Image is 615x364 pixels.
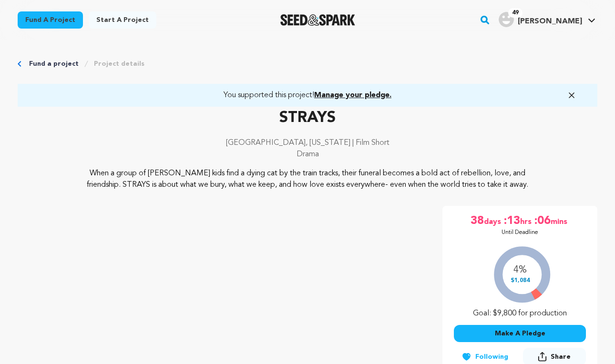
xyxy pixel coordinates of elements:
[29,59,79,69] a: Fund a project
[503,213,520,229] span: :13
[484,213,503,229] span: days
[497,10,597,27] a: Sandhu T.'s Profile
[520,213,533,229] span: hrs
[89,11,156,29] a: Start a project
[499,12,582,27] div: Sandhu T.'s Profile
[518,18,582,25] span: [PERSON_NAME]
[280,14,355,26] img: Seed&Spark Logo Dark Mode
[94,59,144,69] a: Project details
[18,149,597,160] p: Drama
[551,352,571,362] span: Share
[29,90,586,101] a: You supported this project!Manage your pledge.
[471,213,484,229] span: 38
[76,168,540,191] p: When a group of [PERSON_NAME] kids find a dying cat by the train tracks, their funeral becomes a ...
[508,8,523,18] span: 49
[454,325,586,342] button: Make A Pledge
[18,107,597,130] p: STRAYS
[280,14,355,26] a: Seed&Spark Homepage
[18,59,597,69] div: Breadcrumb
[551,213,569,229] span: mins
[533,213,551,229] span: :06
[314,91,391,99] span: Manage your pledge.
[499,12,514,27] img: user.png
[497,10,597,30] span: Sandhu T.'s Profile
[502,229,538,236] p: Until Deadline
[18,137,597,149] p: [GEOGRAPHIC_DATA], [US_STATE] | Film Short
[18,11,83,29] a: Fund a project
